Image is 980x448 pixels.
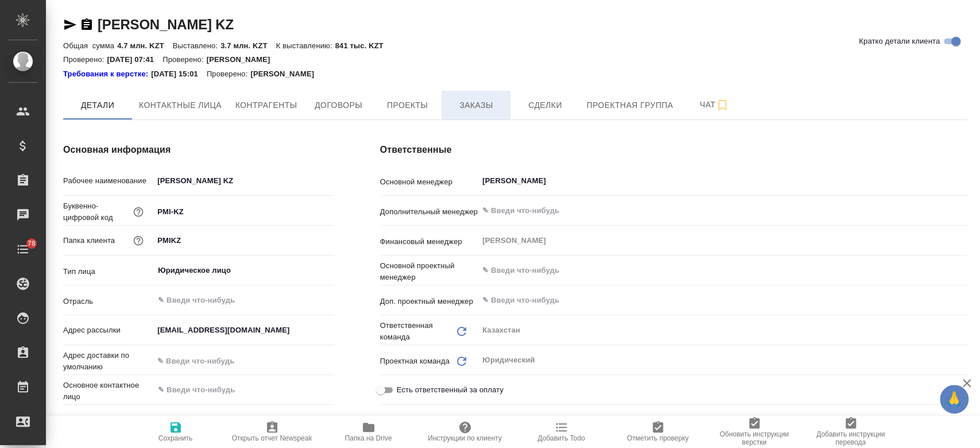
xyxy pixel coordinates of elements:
span: Контактные лица [139,98,222,113]
span: Детали [70,98,125,113]
button: Сохранить [127,416,224,448]
p: Тип лица [63,266,153,277]
span: Открыть отчет Newspeak [232,434,312,442]
div: Нажми, чтобы открыть папку с инструкцией [63,68,151,80]
p: Дополнительный менеджер [380,206,478,218]
input: ✎ Введи что-нибудь [153,353,334,369]
span: Чат [687,98,742,112]
h4: Основная информация [63,143,334,157]
input: ✎ Введи что-нибудь [481,264,925,277]
button: 🙏 [940,385,969,414]
span: Отметить проверку [627,434,688,442]
p: [PERSON_NAME] [207,55,279,64]
button: Скопировать ссылку для ЯМессенджера [63,18,77,32]
p: Основное контактное лицо [63,380,153,403]
button: Open [961,210,963,212]
p: Отрасль [63,296,153,307]
span: Инструкции по клиенту [428,434,502,442]
p: Адрес доставки по умолчанию [63,350,153,373]
button: Обновить инструкции верстки [706,416,803,448]
input: ✎ Введи что-нибудь [481,293,925,307]
button: Папка на Drive [320,416,417,448]
p: 841 тыс. KZT [335,41,392,50]
input: ✎ Введи что-нибудь [153,172,334,189]
span: Папка на Drive [345,434,392,442]
a: [PERSON_NAME] KZ [98,17,234,32]
span: Контрагенты [235,98,297,113]
button: Open [328,299,330,302]
button: Нужен для формирования номера заказа/сделки [131,204,146,219]
span: Добавить Todo [537,434,584,442]
button: Добавить Todo [513,416,610,448]
p: Проверено: [207,68,251,80]
span: 🙏 [944,387,964,411]
a: 78 [3,235,43,264]
input: ✎ Введи что-нибудь [153,322,334,338]
input: ✎ Введи что-нибудь [153,232,334,249]
p: Финансовый менеджер [380,236,478,248]
svg: Подписаться [715,98,729,112]
button: Добавить инструкции перевода [803,416,899,448]
button: Название для папки на drive. Если его не заполнить, мы не сможем создать папку для клиента [131,233,146,248]
button: Инструкции по клиенту [417,416,513,448]
p: Основной менеджер [380,176,478,188]
p: К выставлению: [276,41,335,50]
p: Папка клиента [63,235,115,246]
button: Open [961,269,963,272]
p: Адрес рассылки [63,325,153,336]
span: Добавить инструкции перевода [809,430,892,446]
p: Доп. проектный менеджер [380,296,478,307]
span: Договоры [311,98,366,113]
a: Требования к верстке: [63,68,151,80]
p: 4.7 млн. KZT [117,41,173,50]
p: [DATE] 15:01 [151,68,207,80]
button: Open [961,299,963,302]
span: Проекты [379,98,435,113]
p: 3.7 млн. KZT [220,41,276,50]
span: Сохранить [158,434,193,442]
p: Выставлено: [173,41,220,50]
span: Проектная группа [586,98,673,113]
p: Проверено: [63,55,107,64]
input: ✎ Введи что-нибудь [157,293,292,307]
p: Основной проектный менеджер [380,260,478,283]
button: Open [328,269,330,272]
p: Рабочее наименование [63,175,153,187]
p: Ответственная команда [380,320,455,343]
input: ✎ Введи что-нибудь [157,383,292,397]
span: Есть ответственный за оплату [397,384,503,396]
span: Кратко детали клиента [859,36,940,47]
span: 78 [21,238,42,249]
span: Сделки [517,98,572,113]
span: Заказы [448,98,503,113]
p: [PERSON_NAME] [250,68,323,80]
button: Открыть отчет Newspeak [224,416,320,448]
button: Open [328,389,330,391]
p: [DATE] 07:41 [107,55,163,64]
button: Open [961,180,963,182]
p: Проектная команда [380,356,450,367]
button: Скопировать ссылку [80,18,94,32]
input: ✎ Введи что-нибудь [153,203,334,220]
p: Буквенно-цифровой код [63,200,131,223]
input: ✎ Введи что-нибудь [481,204,925,218]
span: Обновить инструкции верстки [713,430,796,446]
h4: Ответственные [380,143,967,157]
p: Общая сумма [63,41,117,50]
button: Отметить проверку [610,416,706,448]
p: Проверено: [162,55,207,64]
